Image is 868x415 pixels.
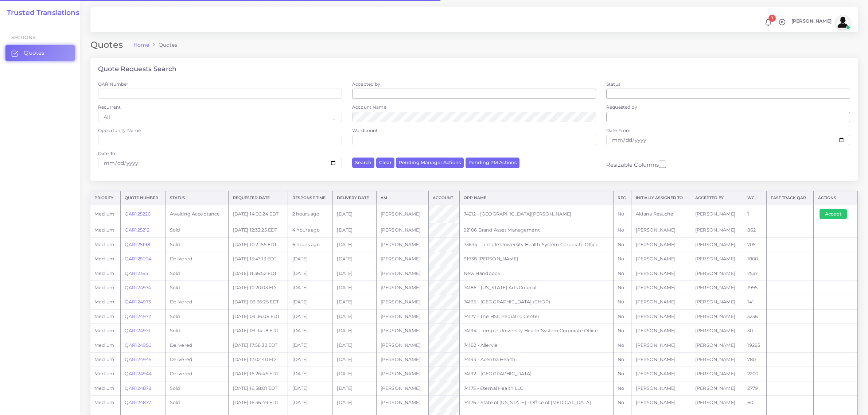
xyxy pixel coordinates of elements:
[120,191,166,205] th: Quote Number
[459,338,613,352] td: 74182 - Allervie
[459,309,613,323] td: 74177 - The HSC Pediatric Center
[743,223,766,237] td: 862
[288,352,333,366] td: [DATE]
[90,40,128,50] h2: Quotes
[229,280,288,295] td: [DATE] 10:20:03 EDT
[98,81,128,87] label: QAR Number
[606,104,637,110] label: Requested by
[333,381,376,395] td: [DATE]
[613,367,631,381] td: No
[98,104,121,110] label: Recurrent
[631,295,691,309] td: [PERSON_NAME]
[94,342,114,348] span: medium
[768,15,776,22] span: 1
[691,367,743,381] td: [PERSON_NAME]
[376,205,428,223] td: [PERSON_NAME]
[166,280,229,295] td: Sold
[691,396,743,410] td: [PERSON_NAME]
[125,342,151,348] a: QAR124950
[288,381,333,395] td: [DATE]
[613,205,631,223] td: No
[94,299,114,305] span: medium
[288,338,333,352] td: [DATE]
[459,223,613,237] td: 92106 Brand Asset Management
[691,295,743,309] td: [PERSON_NAME]
[606,127,631,133] label: Date From
[631,191,691,205] th: Initially Assigned to
[94,271,114,276] span: medium
[743,309,766,323] td: 3236
[459,205,613,223] td: 74212 - [GEOGRAPHIC_DATA][PERSON_NAME]
[229,295,288,309] td: [DATE] 09:36:25 EDT
[125,357,152,362] a: QAR124949
[631,352,691,366] td: [PERSON_NAME]
[125,285,151,290] a: QAR124974
[791,19,832,24] span: [PERSON_NAME]
[125,271,150,276] a: QAR123831
[691,252,743,266] td: [PERSON_NAME]
[98,65,176,73] h4: Quote Requests Search
[229,223,288,237] td: [DATE] 12:33:25 EDT
[98,127,141,133] label: Opportunity Name
[631,381,691,395] td: [PERSON_NAME]
[94,256,114,261] span: medium
[631,223,691,237] td: [PERSON_NAME]
[613,338,631,352] td: No
[125,314,151,319] a: QAR124972
[743,266,766,280] td: 2537
[125,400,151,405] a: QAR124877
[613,191,631,205] th: REC
[396,158,464,168] button: Pending Manager Actions
[352,81,381,87] label: Accepted by
[743,205,766,223] td: 1
[459,280,613,295] td: 74186 - [US_STATE] Arts Council
[613,280,631,295] td: No
[376,191,428,205] th: AM
[459,191,613,205] th: Opp Name
[613,266,631,280] td: No
[376,396,428,410] td: [PERSON_NAME]
[333,295,376,309] td: [DATE]
[613,252,631,266] td: No
[24,49,44,57] span: Quotes
[613,381,631,395] td: No
[606,81,620,87] label: Status
[459,367,613,381] td: 74192 - [GEOGRAPHIC_DATA]
[166,338,229,352] td: Delivered
[743,381,766,395] td: 2779
[166,367,229,381] td: Delivered
[333,237,376,252] td: [DATE]
[166,252,229,266] td: Delivered
[149,41,177,49] li: Quotes
[352,127,378,133] label: Wordcount
[376,223,428,237] td: [PERSON_NAME]
[613,295,631,309] td: No
[229,338,288,352] td: [DATE] 17:58:32 EDT
[5,45,75,61] a: Quotes
[125,227,149,233] a: QAR125212
[229,205,288,223] td: [DATE] 14:06:24 EDT
[125,328,150,333] a: QAR124971
[459,352,613,366] td: 74193 - Acentra Health
[229,266,288,280] td: [DATE] 11:36:52 EDT
[631,324,691,338] td: [PERSON_NAME]
[2,9,79,17] h2: Trusted Translations
[613,324,631,338] td: No
[288,396,333,410] td: [DATE]
[229,396,288,410] td: [DATE] 16:36:49 EDT
[333,252,376,266] td: [DATE]
[459,381,613,395] td: 74175 - Eternal Health LLC
[166,324,229,338] td: Sold
[333,367,376,381] td: [DATE]
[333,352,376,366] td: [DATE]
[691,223,743,237] td: [PERSON_NAME]
[333,324,376,338] td: [DATE]
[613,309,631,323] td: No
[288,309,333,323] td: [DATE]
[836,15,850,30] img: avatar
[613,352,631,366] td: No
[376,252,428,266] td: [PERSON_NAME]
[743,324,766,338] td: 30
[229,367,288,381] td: [DATE] 16:26:46 EDT
[613,396,631,410] td: No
